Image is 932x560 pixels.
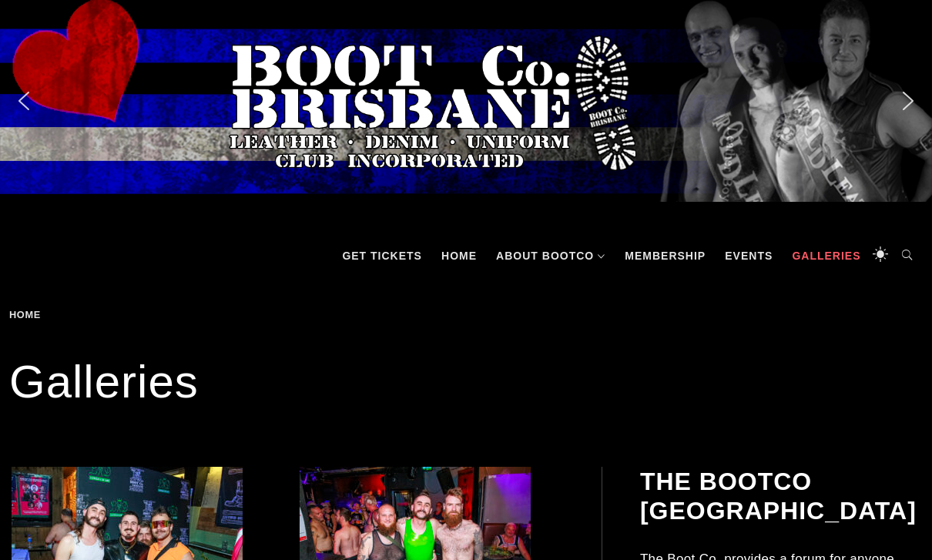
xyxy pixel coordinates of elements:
[12,89,36,113] img: previous arrow
[488,233,613,279] a: About BootCo
[617,233,713,279] a: Membership
[9,310,129,320] div: Breadcrumbs
[784,233,868,279] a: Galleries
[9,351,923,413] h1: Galleries
[434,233,484,279] a: Home
[717,233,780,279] a: Events
[640,467,920,526] h2: The BootCo [GEOGRAPHIC_DATA]
[334,233,430,279] a: GET TICKETS
[9,309,46,320] a: Home
[896,89,920,113] img: next arrow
